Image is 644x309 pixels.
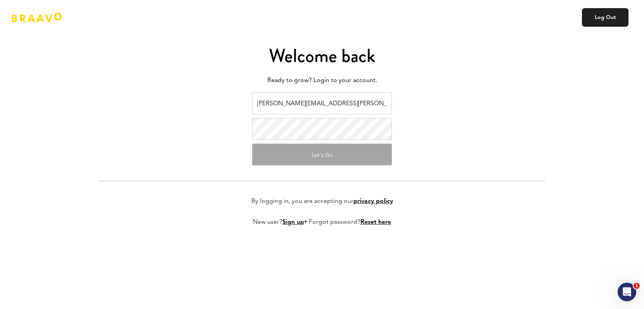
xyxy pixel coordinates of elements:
p: By logging in, you are accepting our [251,197,393,206]
span: 1 [634,283,640,289]
a: privacy policy [353,198,393,204]
span: Support [16,5,44,12]
a: Sign up [282,219,304,225]
iframe: Intercom live chat [618,283,636,301]
a: Reset here [360,219,391,225]
p: New user? • Forgot password? [253,218,391,227]
p: Ready to grow? Login to your account. [99,75,545,86]
input: Email [252,93,392,114]
span: Welcome back [269,43,375,69]
button: Let's Go [252,144,392,165]
a: Log Out [582,8,628,27]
